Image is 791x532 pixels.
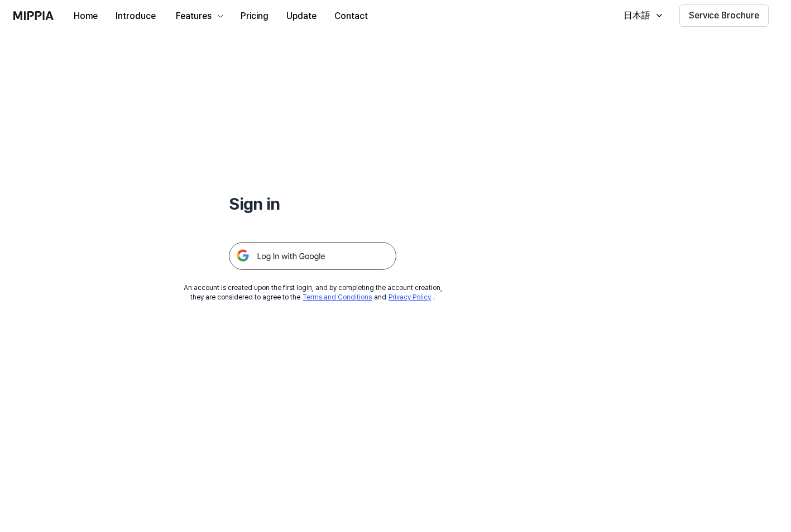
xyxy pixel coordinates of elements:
[621,9,653,22] div: 日本語
[612,4,670,27] button: 日本語
[232,5,277,27] button: Pricing
[229,242,396,270] img: 구글 로그인 버튼
[107,5,165,27] button: Introduce
[679,4,769,27] button: Service Brochure
[229,192,396,215] h1: Sign in
[277,5,325,27] button: Update
[165,5,232,27] button: Features
[325,5,377,27] button: Contact
[174,9,214,23] div: Features
[303,293,372,301] a: Terms and Conditions
[65,5,107,27] button: Home
[277,1,325,31] a: Update
[184,283,442,302] div: An account is created upon the first login, and by completing the account creation, they are cons...
[13,11,54,20] img: logo
[389,293,431,301] a: Privacy Policy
